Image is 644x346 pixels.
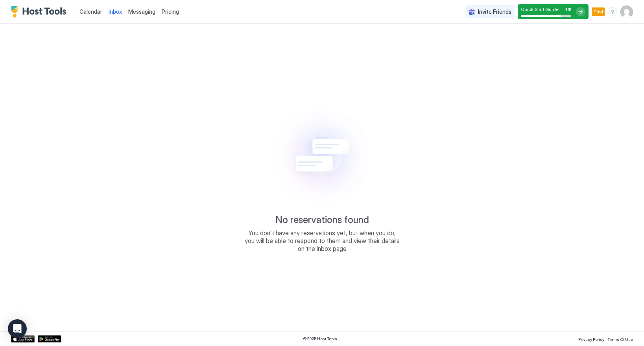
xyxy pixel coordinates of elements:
[478,8,511,15] span: Invite Friends
[275,214,369,226] span: No reservations found
[128,8,155,15] span: Messaging
[109,7,122,16] a: Inbox
[578,335,604,343] a: Privacy Policy
[79,7,102,16] a: Calendar
[578,337,604,342] span: Privacy Policy
[564,6,568,12] span: 4
[254,102,390,211] div: Empty image
[11,6,70,18] a: Host Tools Logo
[620,5,633,18] div: User profile
[128,7,155,16] a: Messaging
[521,6,559,12] span: Quick Start Guide
[244,229,401,253] span: You don't have any reservations yet, but when you do, you will be able to respond to them and vie...
[162,8,179,15] span: Pricing
[38,335,61,342] a: Google Play Store
[608,7,617,16] div: menu
[11,335,35,342] a: App Store
[607,335,633,343] a: Terms Of Use
[568,7,571,12] span: / 5
[303,336,337,341] span: © 2025 Host Tools
[593,8,603,15] span: Trial
[109,8,122,15] span: Inbox
[79,8,102,15] span: Calendar
[8,319,27,338] div: Open Intercom Messenger
[607,337,633,342] span: Terms Of Use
